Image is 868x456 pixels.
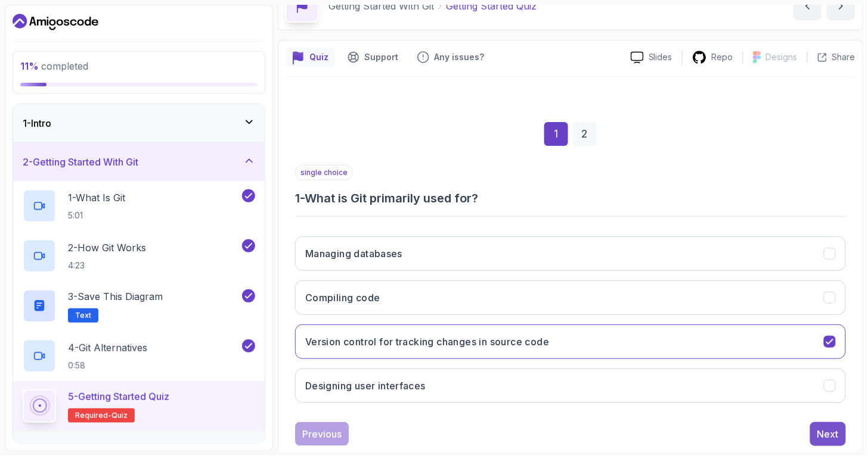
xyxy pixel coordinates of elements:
span: quiz [111,411,128,420]
p: 4 - Git Alternatives [68,341,147,355]
button: quiz button [286,48,336,67]
p: 5 - Getting Started Quiz [68,389,169,404]
p: Support [364,51,398,63]
p: Repo [712,51,733,63]
p: Any issues? [434,51,484,63]
button: Designing user interfaces [295,368,846,403]
button: Version control for tracking changes in source code [295,324,846,359]
button: 4-Git Alternatives0:58 [23,339,255,373]
p: Quiz [309,51,328,63]
div: Next [817,427,839,441]
p: Share [832,51,855,63]
button: 1-What Is Git5:01 [23,189,255,223]
button: Support button [340,48,405,67]
button: Next [810,422,846,446]
button: 5-Getting Started QuizRequired-quiz [23,389,255,423]
button: 1-Intro [13,104,265,142]
h3: 1 - Intro [23,116,51,130]
button: 2-Getting Started With Git [13,143,265,181]
a: Slides [621,51,682,64]
h3: Compiling code [305,291,380,305]
p: 5:01 [68,210,125,221]
button: Share [807,51,855,63]
p: 0:58 [68,360,147,371]
span: completed [20,60,88,72]
button: 2-How Git Works4:23 [23,239,255,273]
a: Repo [683,50,743,65]
h3: Version control for tracking changes in source code [305,335,549,349]
button: 3-Save this diagramText [23,289,255,323]
p: 2 - How Git Works [68,241,146,255]
h3: 1 - What is Git primarily used for? [295,190,846,207]
button: Previous [295,422,349,446]
p: Slides [649,51,672,63]
span: 11 % [20,60,39,72]
div: 2 [573,122,597,146]
span: Text [75,311,91,320]
h3: Managing databases [305,246,402,261]
h3: 2 - Getting Started With Git [23,155,138,169]
div: 1 [544,122,568,146]
span: Required- [75,411,111,420]
p: Designs [766,51,798,63]
a: Dashboard [13,13,98,32]
button: Feedback button [410,48,491,67]
p: 3 - Save this diagram [68,289,163,304]
p: 1 - What Is Git [68,190,125,205]
button: Compiling code [295,280,846,315]
h3: Designing user interfaces [305,379,426,393]
button: Managing databases [295,236,846,271]
div: Previous [302,427,342,441]
p: 4:23 [68,260,146,271]
p: single choice [295,165,353,180]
